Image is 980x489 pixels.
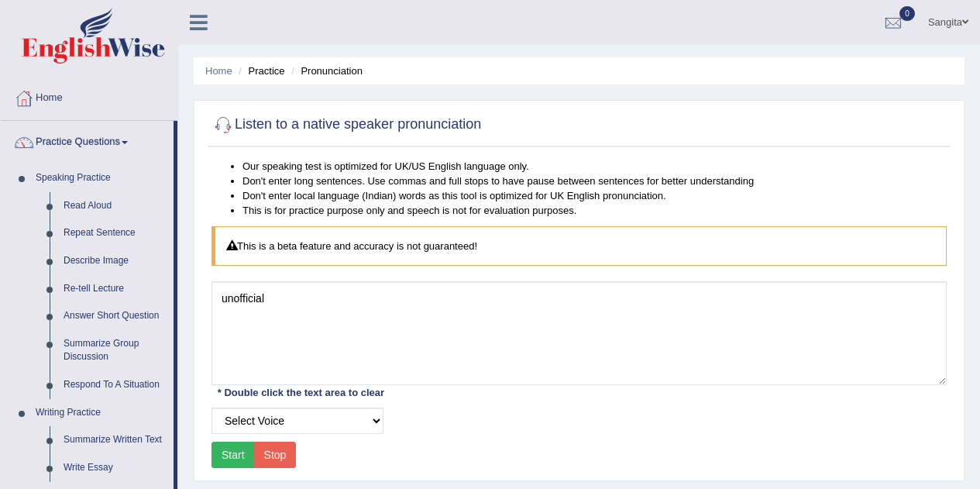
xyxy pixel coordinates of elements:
a: Respond To A Situation [57,371,174,399]
a: Summarize Written Text [57,426,174,454]
div: This is a beta feature and accuracy is not guaranteed! [211,226,947,266]
button: Stop [254,442,297,468]
a: Home [1,77,177,115]
li: Practice [235,64,284,78]
a: Practice Questions [1,121,174,160]
button: Start [211,442,255,468]
li: Don't enter long sentences. Use commas and full stops to have pause between sentences for better ... [242,174,947,188]
a: Speaking Practice [29,164,174,192]
a: Answer Short Question [57,302,174,330]
li: This is for practice purpose only and speech is not for evaluation purposes. [242,203,947,218]
div: * Double click the text area to clear [211,384,390,401]
a: Writing Practice [29,399,174,427]
a: Describe Image [57,247,174,275]
li: Don't enter local language (Indian) words as this tool is optimized for UK English pronunciation. [242,188,947,203]
a: Write Essay [57,454,174,482]
a: Repeat Sentence [57,219,174,247]
a: Summarize Group Discussion [57,330,174,371]
span: 0 [899,6,915,21]
a: Re-tell Lecture [57,275,174,303]
a: Read Aloud [57,192,174,220]
h2: Listen to a native speaker pronunciation [211,113,481,136]
a: Home [205,65,232,77]
li: Our speaking test is optimized for UK/US English language only. [242,159,947,174]
li: Pronunciation [287,64,363,78]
